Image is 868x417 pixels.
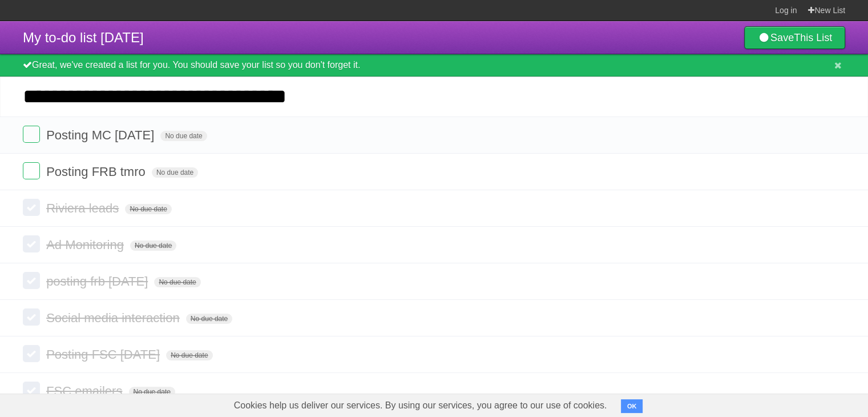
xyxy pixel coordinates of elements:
label: Done [23,235,40,252]
span: FSC emailers [46,384,125,398]
span: No due date [129,387,175,397]
span: posting frb [DATE] [46,274,151,288]
span: No due date [154,277,200,287]
span: No due date [152,167,198,178]
label: Done [23,308,40,326]
button: OK [621,399,643,413]
span: No due date [166,350,212,360]
span: Posting MC [DATE] [46,128,157,142]
label: Done [23,162,40,179]
span: Cookies help us deliver our services. By using our services, you agree to our use of cookies. [223,394,619,417]
span: Social media interaction [46,311,183,325]
span: No due date [186,314,232,324]
span: Riviera leads [46,201,122,215]
label: Done [23,382,40,399]
span: No due date [125,204,171,214]
label: Done [23,199,40,216]
span: My to-do list [DATE] [23,30,144,45]
span: No due date [130,240,176,251]
span: No due date [160,131,207,141]
label: Done [23,345,40,362]
span: Posting FSC [DATE] [46,347,163,362]
b: This List [794,32,832,43]
label: Done [23,272,40,289]
span: Ad Monitoring [46,238,127,252]
span: Posting FRB tmro [46,165,148,179]
label: Done [23,126,40,143]
a: SaveThis List [744,26,845,49]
